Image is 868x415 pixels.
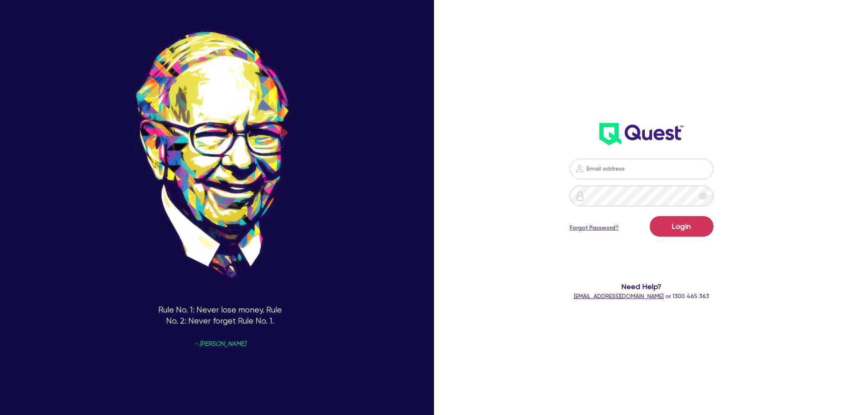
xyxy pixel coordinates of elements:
span: Need Help? [523,281,759,292]
button: Login [650,216,713,237]
span: or 1300 465 363 [574,293,709,299]
img: icon-password [575,191,585,201]
span: - [PERSON_NAME] [194,341,246,347]
input: Email address [570,159,713,179]
a: [EMAIL_ADDRESS][DOMAIN_NAME] [574,293,664,299]
img: wH2k97JdezQIQAAAABJRU5ErkJggg== [599,123,683,145]
a: Forgot Password? [570,223,619,232]
span: eye [699,192,707,200]
img: icon-password [575,164,585,173]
